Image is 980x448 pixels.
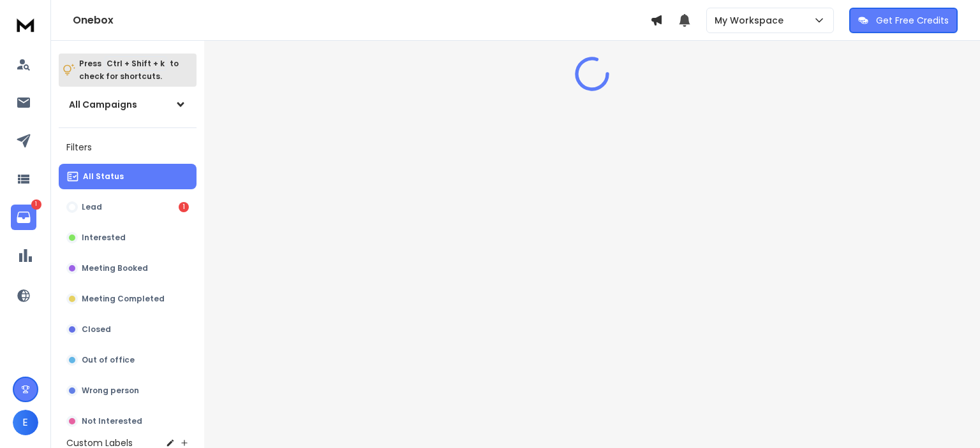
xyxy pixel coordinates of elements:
button: E [13,410,38,435]
h1: All Campaigns [69,98,137,111]
p: Lead [82,202,102,212]
div: 1 [179,202,189,212]
p: All Status [83,171,124,182]
button: Lead1 [59,194,197,220]
p: Meeting Booked [82,263,148,273]
h1: Onebox [73,13,650,28]
img: logo [13,13,38,36]
p: Wrong person [82,386,139,396]
button: Not Interested [59,408,197,434]
span: Ctrl + Shift + k [105,56,167,71]
button: Get Free Credits [849,8,958,33]
h3: Filters [59,138,197,156]
button: All Campaigns [59,92,197,117]
p: Press to check for shortcuts. [79,57,179,83]
p: Closed [82,324,111,335]
button: Meeting Booked [59,256,197,281]
button: Closed [59,317,197,342]
button: Out of office [59,347,197,373]
p: My Workspace [715,14,789,27]
button: Wrong person [59,378,197,403]
p: 1 [31,199,41,210]
p: Out of office [82,355,135,365]
p: Meeting Completed [82,294,165,304]
a: 1 [11,205,36,230]
p: Get Free Credits [876,14,949,27]
button: Meeting Completed [59,286,197,312]
button: Interested [59,225,197,250]
p: Not Interested [82,416,142,426]
button: All Status [59,164,197,189]
p: Interested [82,233,126,243]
